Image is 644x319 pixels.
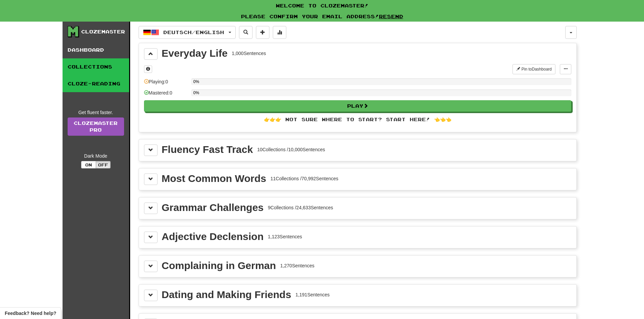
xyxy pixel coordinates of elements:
[81,161,96,168] button: On
[139,26,236,39] button: Deutsch/English
[63,75,129,92] a: Cloze-Reading
[63,42,129,58] a: Dashboard
[295,291,330,298] div: 1,191 Sentences
[273,26,286,39] button: More stats
[162,203,264,213] div: Grammar Challenges
[162,232,264,242] div: Adjective Declension
[257,146,325,153] div: 10 Collections / 10,000 Sentences
[63,58,129,75] a: Collections
[144,100,571,112] button: Play
[96,161,111,168] button: Off
[512,64,555,74] button: Pin toDashboard
[162,144,253,155] div: Fluency Fast Track
[163,29,224,35] span: Deutsch / English
[144,78,188,89] div: Playing: 0
[162,174,266,184] div: Most Common Words
[239,26,253,39] button: Search sentences
[68,109,124,116] div: Get fluent faster.
[144,89,188,101] div: Mastered: 0
[379,14,403,19] a: Resend
[162,261,276,271] div: Complaining in German
[144,116,571,123] div: 👉👉👉 Not sure where to start? Start here! 👈👈👈
[162,290,291,300] div: Dating and Making Friends
[268,204,333,211] div: 9 Collections / 24,633 Sentences
[256,26,269,39] button: Add sentence to collection
[162,48,228,58] div: Everyday Life
[68,117,124,136] a: ClozemasterPro
[280,262,314,269] div: 1,270 Sentences
[81,28,125,35] div: Clozemaster
[5,310,56,317] span: Open feedback widget
[270,175,338,182] div: 11 Collections / 70,992 Sentences
[232,50,266,57] div: 1,000 Sentences
[268,233,302,240] div: 1,123 Sentences
[68,153,124,159] div: Dark Mode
